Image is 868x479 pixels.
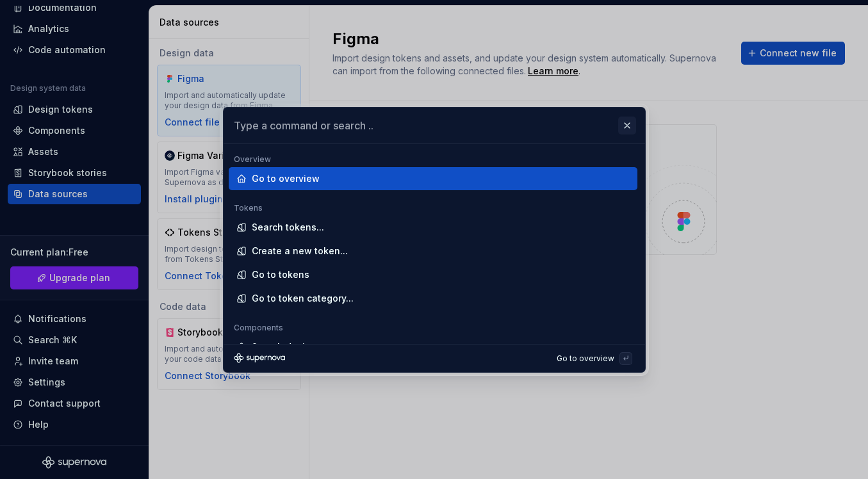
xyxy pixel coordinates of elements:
button: Go to overview [552,349,635,367]
div: Search design system components... [252,341,417,353]
div: Tokens [229,203,637,213]
div: Go to overview [557,353,619,363]
input: Type a command or search .. [224,108,645,143]
div: Go to token category... [252,292,354,305]
div: Go to overview [252,172,320,185]
div: Create a new token... [252,245,348,257]
div: Go to tokens [252,268,309,281]
div: Components [229,323,637,333]
svg: Supernova Logo [234,353,285,363]
div: Type a command or search .. [224,144,645,344]
div: Search tokens... [252,221,324,234]
div: Overview [229,154,637,165]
